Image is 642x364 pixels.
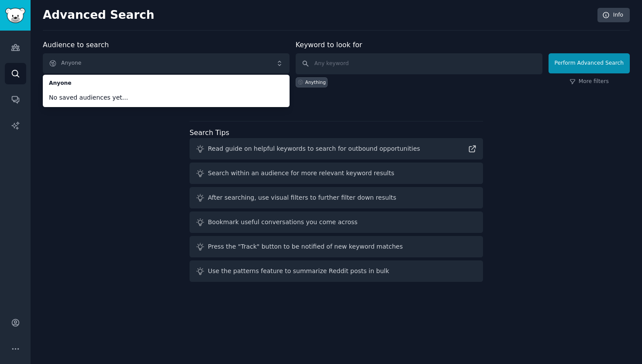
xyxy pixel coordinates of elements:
div: Bookmark useful conversations you come across [208,218,358,227]
button: Perform Advanced Search [549,53,630,73]
h2: Advanced Search [43,8,593,22]
ul: Anyone [43,75,290,107]
img: GummySearch logo [5,8,25,23]
label: Audience to search [43,41,109,49]
div: Search within an audience for more relevant keyword results [208,169,394,178]
div: Press the "Track" button to be notified of new keyword matches [208,242,403,251]
button: Anyone [43,53,290,73]
a: Info [597,8,630,23]
div: Anything [305,79,326,85]
span: Anyone [49,80,283,87]
div: Read guide on helpful keywords to search for outbound opportunities [208,144,420,153]
div: After searching, use visual filters to further filter down results [208,193,396,202]
a: More filters [570,78,609,86]
div: Use the patterns feature to summarize Reddit posts in bulk [208,267,389,276]
label: Search Tips [190,128,229,137]
span: No saved audiences yet... [49,93,283,102]
input: Any keyword [296,53,542,74]
label: Keyword to look for [296,41,362,49]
